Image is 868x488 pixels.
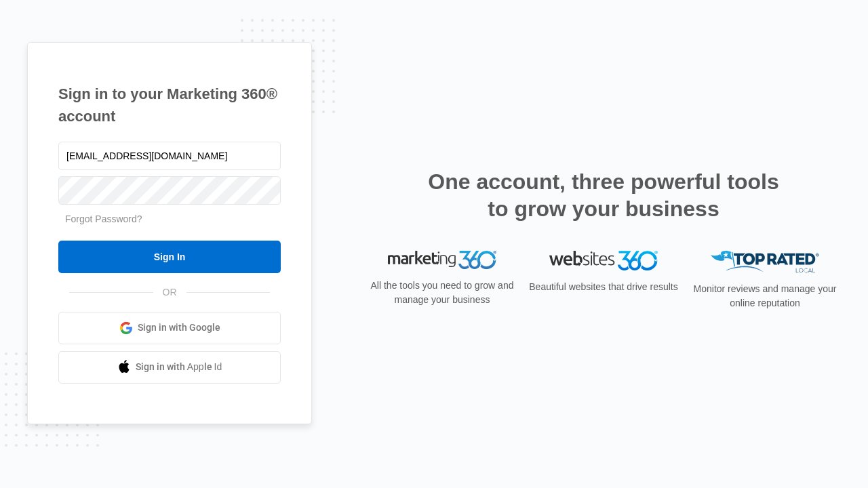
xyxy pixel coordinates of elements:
[388,251,496,270] img: Marketing 360
[366,279,518,307] p: All the tools you need to grow and manage your business
[58,351,281,384] a: Sign in with Apple Id
[138,321,220,335] span: Sign in with Google
[58,312,281,344] a: Sign in with Google
[65,213,142,224] a: Forgot Password?
[58,83,281,127] h1: Sign in to your Marketing 360® account
[549,251,658,270] img: Websites 360
[58,241,281,273] input: Sign In
[58,142,281,170] input: Email
[528,280,679,294] p: Beautiful websites that drive results
[424,168,783,222] h2: One account, three powerful tools to grow your business
[689,282,841,310] p: Monitor reviews and manage your online reputation
[136,360,222,374] span: Sign in with Apple Id
[711,251,819,273] img: Top Rated Local
[153,285,186,300] span: OR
